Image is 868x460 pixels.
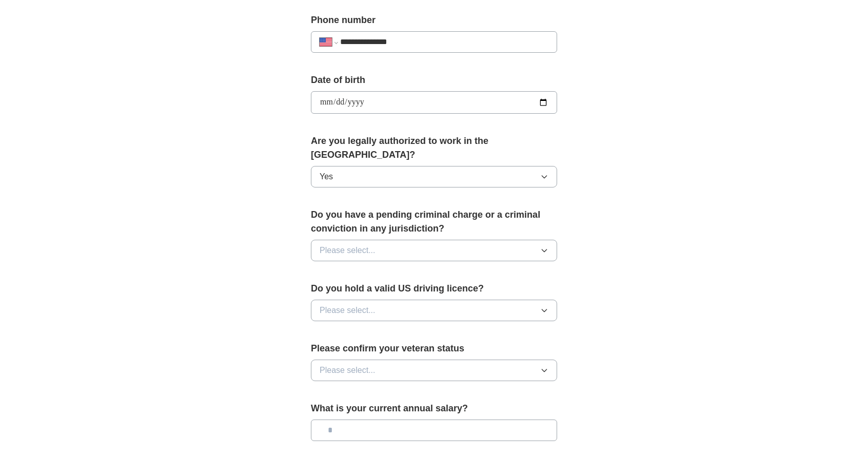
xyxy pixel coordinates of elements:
[311,166,557,187] button: Yes
[311,134,557,162] label: Are you legally authorized to work in the [GEOGRAPHIC_DATA]?
[311,342,557,356] label: Please confirm your veteran status
[311,360,557,381] button: Please select...
[320,244,376,257] span: Please select...
[311,13,557,27] label: Phone number
[311,300,557,321] button: Please select...
[311,208,557,236] label: Do you have a pending criminal charge or a criminal conviction in any jurisdiction?
[311,402,557,415] label: What is your current annual salary?
[320,171,333,183] span: Yes
[311,240,557,261] button: Please select...
[311,282,557,296] label: Do you hold a valid US driving licence?
[320,364,376,377] span: Please select...
[311,73,557,87] label: Date of birth
[320,304,376,317] span: Please select...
